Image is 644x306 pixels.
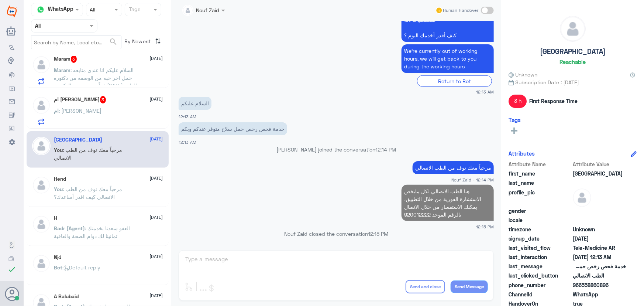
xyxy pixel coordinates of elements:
span: [DATE] [150,214,163,221]
img: defaultAdmin.png [32,215,51,234]
span: [DATE] [150,136,163,142]
img: defaultAdmin.png [32,96,51,115]
span: last_name [509,179,571,187]
h5: [GEOGRAPHIC_DATA] [540,47,606,56]
span: null [573,216,626,224]
span: Unknown [573,225,626,233]
span: 12:15 PM [368,231,388,237]
span: : Default reply [63,264,101,271]
button: Avatar [5,287,19,301]
img: defaultAdmin.png [32,55,51,74]
span: 3 h [509,95,527,108]
span: Unknown [509,71,537,78]
span: locale [509,216,571,224]
span: : العفو سعدنا بخدمتك تمانينا لك دوام الصحة والعافية [54,225,130,239]
span: last_interaction [509,253,571,261]
p: 13/9/2025, 12:13 AM [179,122,287,135]
span: 2025-09-12T21:13:54.237Z [573,253,626,261]
span: 12:13 AM [476,89,494,95]
button: Send and close [406,280,445,293]
span: Badr (Agent) [54,225,85,231]
input: Search by Name, Local etc… [31,35,121,49]
span: 2 [573,290,626,298]
h5: Njd [54,254,62,261]
span: Nouf Zaid - 12:14 PM [451,177,494,183]
button: search [109,36,118,48]
span: Tele-Medicine AR [573,244,626,252]
span: phone_number [509,281,571,289]
span: You [54,147,63,153]
div: Tags [128,5,141,15]
span: ChannelId [509,290,571,298]
span: Attribute Value [573,160,626,168]
h6: Tags [509,116,521,123]
p: 13/9/2025, 12:14 PM [413,161,494,174]
span: 12:13 AM [179,114,196,119]
p: [PERSON_NAME] joined the conversation [179,146,494,153]
h5: A Balubaid [54,293,79,300]
span: : [PERSON_NAME] [59,108,102,114]
span: By Newest [121,35,152,50]
span: : السلام عليكم انا عندي متابعه حمل اخر حبه من الوصفه من دكتوره غداً وموعدي مع الدكتوره [DATE] الق... [54,67,137,96]
span: 12:15 PM [476,224,494,230]
span: Human Handover [443,7,478,14]
span: profile_pic [509,188,571,205]
img: defaultAdmin.png [560,16,585,41]
img: whatsapp.png [35,4,46,15]
span: First Response Time [529,97,578,105]
h5: Hend [54,176,66,182]
span: search [109,37,118,46]
span: Subscription Date : [DATE] [509,78,637,86]
span: [DATE] [150,175,163,181]
img: defaultAdmin.png [32,176,51,194]
h6: Reachable [559,58,586,65]
span: 12:14 PM [375,146,396,153]
span: [DATE] [150,253,163,260]
span: gender [509,207,571,215]
img: defaultAdmin.png [32,254,51,273]
span: ام [54,108,59,114]
p: 13/9/2025, 12:15 PM [402,185,494,221]
span: signup_date [509,235,571,242]
p: Nouf Zaid closed the conversation [179,230,494,238]
h5: Maram [54,55,77,63]
span: الطب الاتصالي [573,272,626,279]
p: 13/9/2025, 12:13 AM [179,97,211,110]
span: last_message [509,262,571,270]
div: Return to Bot [417,75,492,87]
span: خدمة فحص رخص حمل سلاح متوفر عندكم وبكم [573,262,626,270]
img: defaultAdmin.png [32,137,51,155]
span: first_name [509,170,571,177]
h5: Turki [54,137,103,143]
span: : مرحباً معك نوف من الطب الاتصالي كيف اقدر أساعدك؟ [54,186,123,200]
span: Turki [573,170,626,177]
h5: ام عبدالله [54,96,106,103]
span: 12:13 AM [179,140,196,144]
span: [DATE] [150,292,163,299]
img: defaultAdmin.png [573,188,591,207]
button: Send Message [451,280,488,293]
span: : مرحباً معك نوف من الطب الاتصالي [54,147,123,161]
span: 966558860896 [573,281,626,289]
span: 3 [71,55,77,63]
span: 2025-09-12T21:12:44.984Z [573,235,626,242]
span: 3 [100,96,106,103]
span: Maram [54,67,71,73]
span: last_clicked_button [509,272,571,279]
span: Bot [54,264,63,271]
h5: H [54,215,58,221]
span: [DATE] [150,96,163,102]
p: 13/9/2025, 12:13 AM [402,44,494,73]
img: Widebot Logo [7,6,17,17]
i: check [7,265,16,274]
p: 13/9/2025, 12:13 AM [402,6,494,42]
span: You [54,186,63,192]
h6: Attributes [509,150,535,157]
span: [DATE] [150,55,163,62]
span: null [573,207,626,215]
span: last_visited_flow [509,244,571,252]
i: ⇅ [155,35,161,47]
span: Attribute Name [509,160,571,168]
span: timezone [509,225,571,233]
